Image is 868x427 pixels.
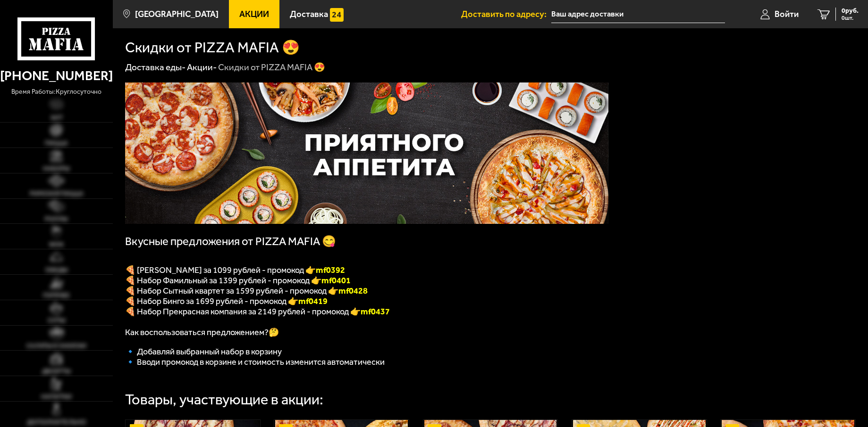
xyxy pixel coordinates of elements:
span: WOK [49,241,64,248]
input: Ваш адрес доставки [551,6,725,23]
span: 🍕 Набор Бинго за 1699 рублей - промокод 👉 [125,296,328,306]
span: Обеды [45,267,68,273]
a: Акции- [187,62,217,73]
span: Горячее [43,292,70,299]
span: Пицца [45,140,68,147]
b: mf0419 [298,296,328,306]
span: Войти [775,10,799,18]
img: 1024x1024 [125,82,608,224]
span: 🍕 Набор Прекрасная компания за 2149 рублей - промокод 👉 [125,306,361,317]
span: Римская пицца [30,190,84,197]
span: Вкусные предложения от PIZZA MAFIA 😋 [125,235,336,248]
span: Наборы [43,165,70,172]
b: mf0401 [321,275,351,286]
span: mf0437 [361,306,390,317]
span: Акции [239,10,269,18]
span: [GEOGRAPHIC_DATA] [135,10,219,18]
span: 🔹 Вводи промокод в корзине и стоимость изменится автоматически [125,357,385,367]
span: Супы [48,317,66,324]
span: Салаты и закуски [26,343,86,349]
span: 🔹 Добавляй выбранный набор в корзину [125,346,282,357]
a: Доставка еды- [125,62,185,73]
span: 🍕 Набор Сытный квартет за 1599 рублей - промокод 👉 [125,286,368,296]
b: mf0428 [338,286,368,296]
span: Как воспользоваться предложением?🤔 [125,327,279,337]
span: Роллы [45,216,68,222]
h1: Скидки от PIZZA MAFIA 😍 [125,41,300,55]
span: 0 руб. [842,8,859,14]
span: Десерты [42,368,71,375]
span: Напитки [41,394,72,400]
span: Хит [51,115,63,121]
span: 🍕 Набор Фамильный за 1399 рублей - промокод 👉 [125,275,351,286]
font: mf0392 [316,265,345,275]
span: 0 шт. [842,15,859,21]
span: 🍕 [PERSON_NAME] за 1099 рублей - промокод 👉 [125,265,345,275]
span: Доставка [290,10,328,18]
span: Доставить по адресу: [461,10,551,18]
img: 15daf4d41897b9f0e9f617042186c801.svg [330,8,344,22]
span: Дополнительно [27,419,86,426]
div: Скидки от PIZZA MAFIA 😍 [218,62,325,74]
div: Товары, участвующие в акции: [125,393,323,407]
